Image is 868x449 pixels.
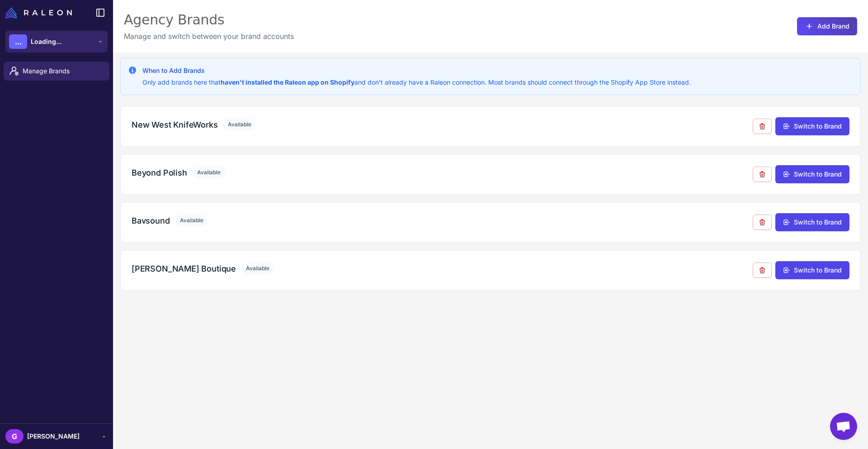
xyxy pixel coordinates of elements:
[830,413,857,440] div: Open chat
[775,165,849,183] button: Switch to Brand
[753,167,772,182] button: Remove from agency
[753,263,772,278] button: Remove from agency
[223,119,256,130] span: Available
[132,215,170,227] h3: Bavsound
[142,66,691,76] h3: When to Add Brands
[4,62,109,81] a: Manage Brands
[132,119,218,131] h3: New West KnifeWorks
[132,263,236,275] h3: [PERSON_NAME] Boutique
[753,119,772,134] button: Remove from agency
[775,261,849,279] button: Switch to Brand
[5,7,72,18] img: Raleon Logo
[241,263,274,274] span: Available
[132,167,187,179] h3: Beyond Polish
[753,215,772,230] button: Remove from agency
[5,31,108,53] button: ...Loading...
[124,11,294,29] div: Agency Brands
[193,167,225,178] span: Available
[124,31,294,42] p: Manage and switch between your brand accounts
[31,37,61,47] span: Loading...
[775,117,849,135] button: Switch to Brand
[27,431,80,441] span: [PERSON_NAME]
[175,215,208,226] span: Available
[142,77,691,87] p: Only add brands here that and don't already have a Raleon connection. Most brands should connect ...
[5,7,75,18] a: Raleon Logo
[5,429,24,444] div: G
[9,34,27,49] div: ...
[797,17,857,35] button: Add Brand
[775,213,849,231] button: Switch to Brand
[221,78,354,86] strong: haven't installed the Raleon app on Shopify
[23,66,102,76] span: Manage Brands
